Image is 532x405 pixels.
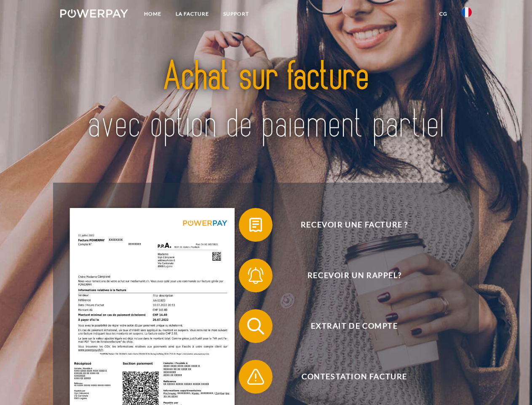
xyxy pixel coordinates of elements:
[239,360,458,394] button: Contestation Facture
[251,208,457,242] span: Recevoir une facture ?
[239,259,458,292] button: Recevoir un rappel?
[245,265,266,286] img: qb_bell.svg
[432,6,454,22] a: CG
[168,6,216,22] a: LA FACTURE
[239,309,458,343] button: Extrait de compte
[245,214,266,235] img: qb_bill.svg
[137,6,168,22] a: Home
[245,316,266,337] img: qb_search.svg
[239,208,458,242] button: Recevoir une facture ?
[80,40,452,162] img: title-powerpay_fr.svg
[60,9,128,18] img: logo-powerpay-white.svg
[251,259,457,292] span: Recevoir un rappel?
[216,6,256,22] a: Support
[462,7,472,17] img: fr
[245,366,266,387] img: qb_warning.svg
[251,309,457,343] span: Extrait de compte
[251,360,457,394] span: Contestation Facture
